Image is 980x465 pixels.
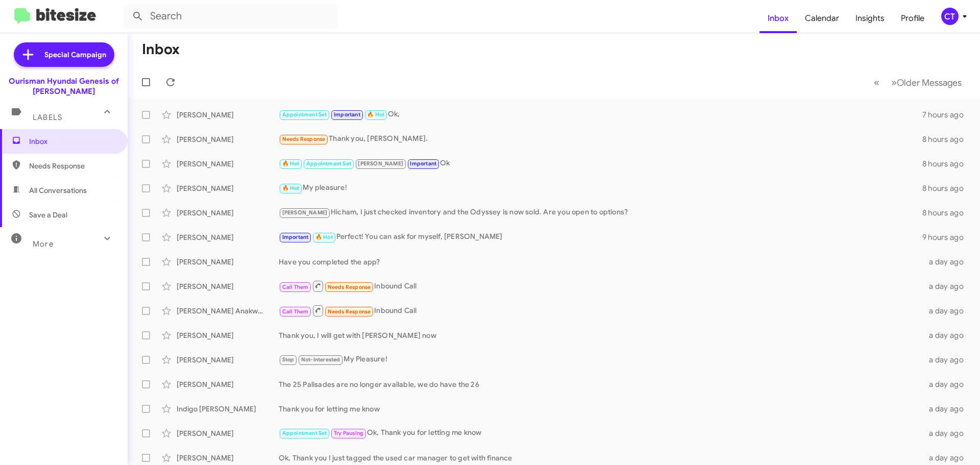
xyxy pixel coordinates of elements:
[14,42,114,67] a: Special Campaign
[177,257,279,267] div: [PERSON_NAME]
[334,430,363,436] span: Try Pausing
[282,136,326,142] span: Needs Response
[177,281,279,291] div: [PERSON_NAME]
[893,4,933,33] a: Profile
[44,50,106,60] span: Special Campaign
[279,231,922,243] div: Perfect! You can ask for myself, [PERSON_NAME]
[923,404,972,414] div: a day ago
[279,109,922,120] div: Ok,
[367,111,384,118] span: 🔥 Hot
[279,427,923,439] div: Ok, Thank you for letting me know
[933,8,969,25] button: CT
[177,110,279,120] div: [PERSON_NAME]
[759,4,797,33] a: Inbox
[279,453,923,463] div: Ok, Thank you I just tagged the used car manager to get with finance
[282,160,300,167] span: 🔥 Hot
[301,356,340,363] span: Not-Interested
[282,356,295,363] span: Stop
[279,404,923,414] div: Thank you for letting me know
[282,111,327,118] span: Appointment Set
[177,159,279,169] div: [PERSON_NAME]
[177,404,279,414] div: Indigo [PERSON_NAME]
[279,304,923,317] div: Inbound Call
[177,134,279,144] div: [PERSON_NAME]
[177,330,279,340] div: [PERSON_NAME]
[279,257,923,267] div: Have you completed the app?
[177,428,279,438] div: [PERSON_NAME]
[177,183,279,193] div: [PERSON_NAME]
[279,182,922,194] div: My pleasure!
[177,355,279,365] div: [PERSON_NAME]
[923,428,972,438] div: a day ago
[922,232,972,242] div: 9 hours ago
[891,76,897,89] span: »
[279,133,922,145] div: Thank you, [PERSON_NAME].
[885,72,968,93] button: Next
[279,158,922,169] div: Ok
[410,160,436,167] span: Important
[923,306,972,316] div: a day ago
[923,355,972,365] div: a day ago
[328,284,371,290] span: Needs Response
[922,159,972,169] div: 8 hours ago
[33,239,54,249] span: More
[941,8,959,25] div: CT
[923,379,972,389] div: a day ago
[797,4,847,33] a: Calendar
[282,185,300,191] span: 🔥 Hot
[279,379,923,389] div: The 25 Palisades are no longer available, we do have the 26
[29,210,67,220] span: Save a Deal
[315,234,333,240] span: 🔥 Hot
[177,453,279,463] div: [PERSON_NAME]
[922,183,972,193] div: 8 hours ago
[874,76,879,89] span: «
[868,72,968,93] nav: Page navigation example
[923,453,972,463] div: a day ago
[334,111,360,118] span: Important
[124,4,338,29] input: Search
[922,110,972,120] div: 7 hours ago
[29,136,116,146] span: Inbox
[177,306,279,316] div: [PERSON_NAME] Anakwah
[177,208,279,218] div: [PERSON_NAME]
[33,113,62,122] span: Labels
[279,330,923,340] div: Thank you, I will get with [PERSON_NAME] now
[923,330,972,340] div: a day ago
[922,134,972,144] div: 8 hours ago
[279,280,923,292] div: Inbound Call
[306,160,351,167] span: Appointment Set
[282,234,309,240] span: Important
[177,232,279,242] div: [PERSON_NAME]
[282,209,328,216] span: [PERSON_NAME]
[142,41,180,58] h1: Inbox
[923,257,972,267] div: a day ago
[847,4,893,33] a: Insights
[282,308,309,315] span: Call Them
[282,430,327,436] span: Appointment Set
[923,281,972,291] div: a day ago
[29,161,116,171] span: Needs Response
[279,207,922,218] div: Hicham, I just checked inventory and the Odyssey is now sold. Are you open to options?
[328,308,371,315] span: Needs Response
[177,379,279,389] div: [PERSON_NAME]
[922,208,972,218] div: 8 hours ago
[868,72,886,93] button: Previous
[279,354,923,365] div: My Pleasure!
[897,77,962,88] span: Older Messages
[358,160,403,167] span: [PERSON_NAME]
[282,284,309,290] span: Call Them
[29,185,87,195] span: All Conversations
